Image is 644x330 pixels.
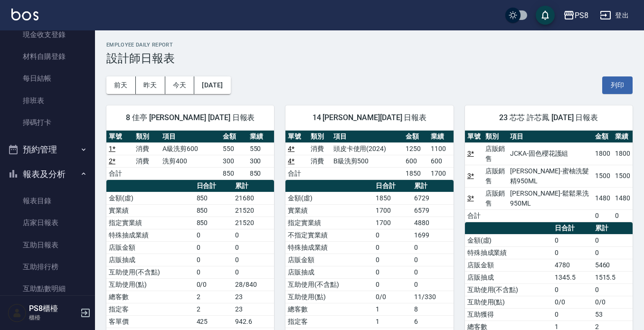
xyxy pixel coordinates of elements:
[4,234,91,256] a: 互助日報表
[465,296,553,308] td: 互助使用(點)
[412,315,453,328] td: 6
[373,204,412,217] td: 1700
[552,259,592,271] td: 4780
[106,131,274,180] table: a dense table
[4,212,91,234] a: 店家日報表
[4,162,91,187] button: 報表及分析
[165,76,195,94] button: 今天
[194,278,233,291] td: 0/0
[160,131,220,143] th: 項目
[233,204,274,217] td: 21520
[412,204,453,217] td: 6579
[106,167,133,179] td: 合計
[285,192,373,204] td: 金額(虛)
[106,131,133,143] th: 單號
[373,229,412,241] td: 0
[593,187,613,209] td: 1480
[476,113,621,123] span: 23 芯芯 許芯鳳 [DATE] 日報表
[331,142,404,155] td: 頭皮卡使用(2024)
[428,155,454,167] td: 600
[233,291,274,303] td: 23
[412,217,453,229] td: 4880
[106,52,633,65] h3: 設計師日報表
[308,155,331,167] td: 消費
[4,46,91,67] a: 材料自購登錄
[465,234,553,246] td: 金額(虛)
[403,131,428,143] th: 金額
[4,137,91,162] button: 預約管理
[428,142,454,155] td: 1100
[483,187,508,209] td: 店販銷售
[233,303,274,315] td: 23
[593,142,613,165] td: 1800
[373,254,412,266] td: 0
[220,142,247,155] td: 550
[593,259,633,271] td: 5460
[194,241,233,254] td: 0
[194,315,233,328] td: 425
[160,142,220,155] td: A級洗剪600
[593,165,613,187] td: 1500
[106,76,136,94] button: 前天
[465,259,553,271] td: 店販金額
[194,254,233,266] td: 0
[403,167,428,179] td: 1850
[331,155,404,167] td: B級洗剪500
[593,222,633,235] th: 累計
[552,234,592,246] td: 0
[4,90,91,112] a: 排班表
[247,142,275,155] td: 550
[220,155,247,167] td: 300
[412,254,453,266] td: 0
[233,241,274,254] td: 0
[428,131,454,143] th: 業績
[428,167,454,179] td: 1700
[412,180,453,192] th: 累計
[11,9,38,20] img: Logo
[297,113,442,123] span: 14 [PERSON_NAME][DATE] 日報表
[106,241,194,254] td: 店販金額
[373,241,412,254] td: 0
[465,246,553,259] td: 特殊抽成業績
[194,291,233,303] td: 2
[373,180,412,192] th: 日合計
[593,308,633,321] td: 53
[373,266,412,278] td: 0
[247,155,275,167] td: 300
[233,266,274,278] td: 0
[412,278,453,291] td: 0
[4,24,91,46] a: 現金收支登錄
[373,315,412,328] td: 1
[373,192,412,204] td: 1850
[233,254,274,266] td: 0
[106,217,194,229] td: 指定實業績
[133,131,161,143] th: 類別
[465,131,483,143] th: 單號
[220,131,247,143] th: 金額
[508,142,593,165] td: JCKA-固色櫻花護組
[285,131,453,180] table: a dense table
[613,187,633,209] td: 1480
[106,254,194,266] td: 店販抽成
[118,113,263,123] span: 8 佳亭 [PERSON_NAME] [DATE] 日報表
[247,167,275,179] td: 850
[552,308,592,321] td: 0
[106,315,194,328] td: 客單價
[194,204,233,217] td: 850
[483,131,508,143] th: 類別
[465,271,553,283] td: 店販抽成
[29,313,77,322] p: 櫃檯
[593,209,613,222] td: 0
[106,278,194,291] td: 互助使用(點)
[4,190,91,212] a: 報表目錄
[136,76,165,94] button: 昨天
[8,303,27,322] img: Person
[247,131,275,143] th: 業績
[308,142,331,155] td: 消費
[613,142,633,165] td: 1800
[593,271,633,283] td: 1515.5
[106,42,633,48] h2: Employee Daily Report
[412,241,453,254] td: 0
[593,296,633,308] td: 0/0
[194,303,233,315] td: 2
